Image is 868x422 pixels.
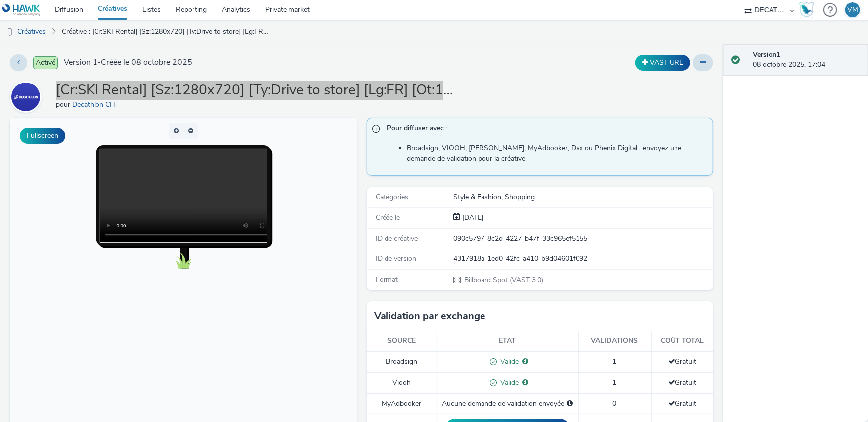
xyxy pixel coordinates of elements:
[57,20,274,44] a: Créative : [Cr:SKI Rental] [Sz:1280x720] [Ty:Drive to store] [Lg:FR] [Ot:10s]
[376,213,400,222] span: Créée le
[753,50,860,70] div: 08 octobre 2025, 17:04
[5,27,15,37] img: dooh
[460,213,483,222] span: [DATE]
[463,275,543,285] span: Billboard Spot (VAST 3.0)
[407,143,708,164] li: Broadsign, VIOOH, [PERSON_NAME], MyAdbooker, Dax ou Phenix Digital : envoyez une demande de valid...
[56,100,72,109] span: pour
[578,331,651,351] th: Validations
[64,57,192,68] span: Version 1 - Créée le 08 octobre 2025
[497,357,519,366] span: Valide
[613,357,617,366] span: 1
[11,83,40,111] img: Decathlon CH
[567,399,573,409] div: Sélectionnez un deal ci-dessous et cliquez sur Envoyer pour envoyer une demande de validation à M...
[669,357,697,366] span: Gratuit
[799,2,814,18] img: Hawk Academy
[437,331,578,351] th: Etat
[669,378,697,387] span: Gratuit
[799,2,818,18] a: Hawk Academy
[635,55,690,71] button: VAST URL
[442,399,573,409] div: Aucune demande de validation envoyée
[376,275,398,284] span: Format
[460,213,483,223] div: Création 08 octobre 2025, 17:04
[72,100,119,109] a: Decathlon CH
[20,128,65,144] button: Fullscreen
[367,393,437,414] td: MyAdbooker
[367,372,437,393] td: Viooh
[387,123,703,136] span: Pour diffuser avec :
[753,50,780,59] strong: Version 1
[2,4,41,16] img: undefined Logo
[613,399,617,408] span: 0
[613,378,617,387] span: 1
[669,399,697,408] span: Gratuit
[453,192,712,202] div: Style & Fashion, Shopping
[652,331,714,351] th: Coût total
[453,234,712,244] div: 090c5797-8c2d-4227-b47f-33c965ef5155
[56,81,454,100] h1: [Cr:SKI Rental] [Sz:1280x720] [Ty:Drive to store] [Lg:FR] [Ot:10s]
[376,192,408,202] span: Catégories
[633,55,693,71] div: Dupliquer la créative en un VAST URL
[367,331,437,351] th: Source
[33,56,58,69] span: Activé
[847,2,858,17] div: VM
[376,254,416,263] span: ID de version
[367,351,437,372] td: Broadsign
[453,254,712,264] div: 4317918a-1ed0-42fc-a410-b9d04601f092
[374,309,485,324] h3: Validation par exchange
[10,92,46,101] a: Decathlon CH
[497,378,519,387] span: Valide
[376,234,418,243] span: ID de créative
